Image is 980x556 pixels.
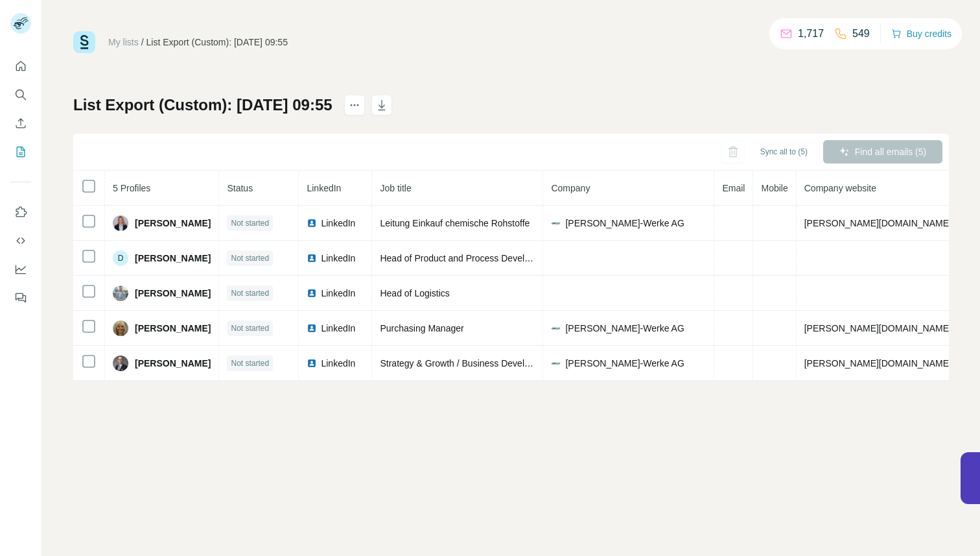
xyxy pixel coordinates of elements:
[113,215,128,231] img: Avatar
[804,183,876,193] span: Company website
[113,183,150,193] span: 5 Profiles
[135,357,211,370] span: [PERSON_NAME]
[146,36,288,49] div: List Export (Custom): [DATE] 09:55
[891,25,951,43] button: Buy credits
[307,288,317,298] img: LinkedIn logo
[10,54,31,78] button: Quick start
[307,323,317,333] img: LinkedIn logo
[321,252,355,265] span: LinkedIn
[307,253,317,263] img: LinkedIn logo
[307,218,317,228] img: LinkedIn logo
[10,258,31,281] button: Dashboard
[852,26,870,42] p: 549
[565,217,684,230] span: [PERSON_NAME]-Werke AG
[798,26,824,42] p: 1,717
[565,322,684,335] span: [PERSON_NAME]-Werke AG
[321,322,355,335] span: LinkedIn
[135,217,211,230] span: [PERSON_NAME]
[565,357,684,370] span: [PERSON_NAME]-Werke AG
[10,112,31,135] button: Enrich CSV
[344,95,365,115] button: actions
[380,183,411,193] span: Job title
[10,83,31,106] button: Search
[722,183,745,193] span: Email
[135,252,211,265] span: [PERSON_NAME]
[760,146,808,158] span: Sync all to (5)
[321,357,355,370] span: LinkedIn
[321,217,355,230] span: LinkedIn
[551,323,561,333] img: company-logo
[761,183,787,193] span: Mobile
[380,218,530,228] span: Leitung Einkauf chemische Rohstoffe
[307,358,317,369] img: LinkedIn logo
[551,183,590,193] span: Company
[73,95,332,115] h1: List Export (Custom): [DATE] 09:55
[380,358,592,369] span: Strategy & Growth / Business Development Manager
[10,200,31,224] button: Use Surfe on LinkedIn
[113,285,128,301] img: Avatar
[804,358,951,369] span: [PERSON_NAME][DOMAIN_NAME]
[231,252,269,264] span: Not started
[321,287,355,300] span: LinkedIn
[231,357,269,369] span: Not started
[804,218,951,228] span: [PERSON_NAME][DOMAIN_NAME]
[804,323,951,333] span: [PERSON_NAME][DOMAIN_NAME]
[227,183,253,193] span: Status
[10,286,31,309] button: Feedback
[751,142,817,162] button: Sync all to (5)
[380,288,449,298] span: Head of Logistics
[231,287,269,299] span: Not started
[108,37,139,47] a: My lists
[380,323,463,333] span: Purchasing Manager
[10,140,31,163] button: My lists
[135,322,211,335] span: [PERSON_NAME]
[135,287,211,300] span: [PERSON_NAME]
[10,229,31,252] button: Use Surfe API
[231,322,269,334] span: Not started
[231,217,269,229] span: Not started
[307,183,341,193] span: LinkedIn
[113,356,128,371] img: Avatar
[73,31,95,53] img: Surfe Logo
[141,36,144,49] li: /
[113,250,128,266] div: D
[551,358,561,369] img: company-logo
[380,253,554,263] span: Head of Product and Process Development
[551,218,561,228] img: company-logo
[113,320,128,336] img: Avatar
